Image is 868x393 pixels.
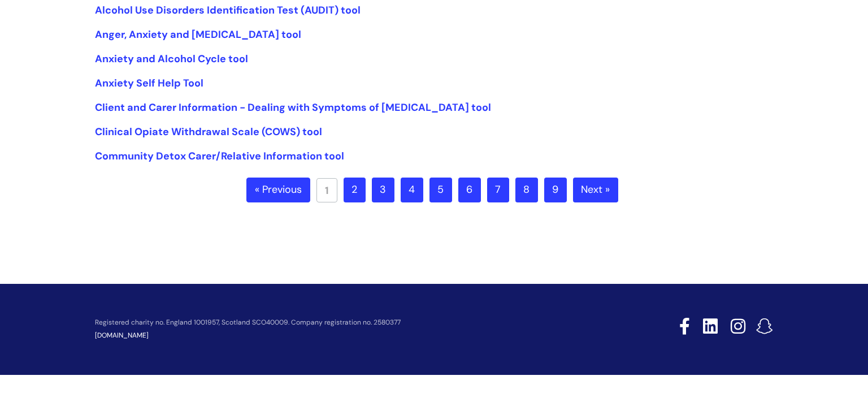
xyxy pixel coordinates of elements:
a: 3 [372,178,394,202]
a: Alcohol Use Disorders Identification Test (AUDIT) tool [95,3,361,17]
p: Registered charity no. England 1001957, Scotland SCO40009. Company registration no. 2580377 [95,319,599,326]
a: Next » [573,178,618,202]
a: 4 [401,178,423,202]
a: 7 [487,178,509,202]
a: Anxiety and Alcohol Cycle tool [95,52,248,66]
a: « Previous [246,178,310,202]
a: 1 [316,178,337,202]
a: Clinical Opiate Withdrawal Scale (COWS) tool [95,125,322,139]
a: 2 [344,178,366,202]
a: 9 [544,178,567,202]
a: 6 [458,178,481,202]
a: 8 [515,178,538,202]
a: Client and Carer Information - Dealing with Symptoms of [MEDICAL_DATA] tool [95,101,491,114]
a: Anger, Anxiety and [MEDICAL_DATA] tool [95,28,301,41]
a: 5 [429,178,452,202]
a: [DOMAIN_NAME] [95,331,149,340]
a: Community Detox Carer/Relative Information tool [95,149,344,163]
a: Anxiety Self Help Tool [95,76,203,90]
